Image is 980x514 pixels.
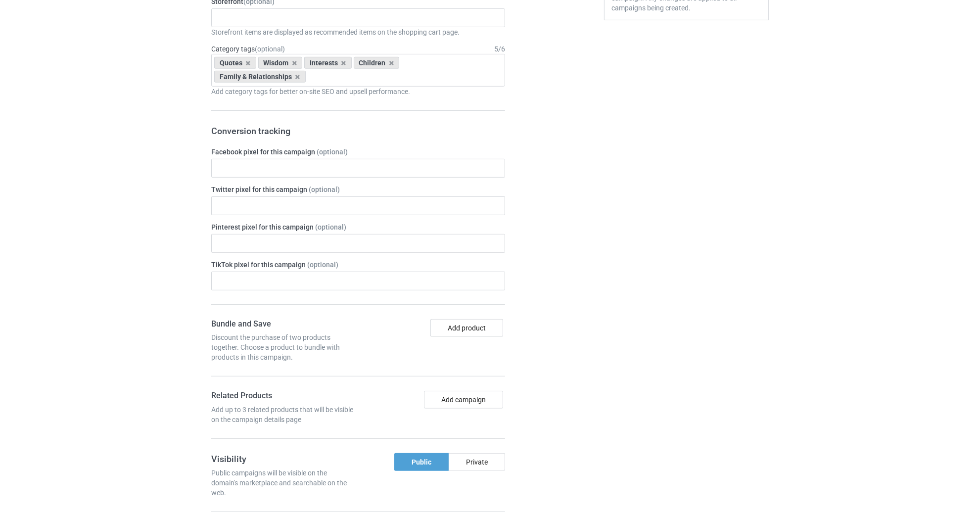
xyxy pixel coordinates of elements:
[211,453,355,465] h3: Visibility
[211,44,285,54] label: Category tags
[394,453,449,471] div: Public
[211,125,505,137] h3: Conversion tracking
[424,391,503,409] button: Add campaign
[317,148,348,156] span: (optional)
[211,27,505,37] div: Storefront items are displayed as recommended items on the shopping cart page.
[307,261,338,269] span: (optional)
[211,391,355,401] h4: Related Products
[211,332,355,362] div: Discount the purchase of two products together. Choose a product to bundle with products in this ...
[214,57,256,69] div: Quotes
[430,319,503,337] button: Add product
[211,87,505,96] div: Add category tags for better on-site SEO and upsell performance.
[304,57,352,69] div: Interests
[211,147,505,157] label: Facebook pixel for this campaign
[211,319,355,329] h4: Bundle and Save
[211,468,355,498] div: Public campaigns will be visible on the domain's marketplace and searchable on the web.
[211,185,505,194] label: Twitter pixel for this campaign
[214,71,306,83] div: Family & Relationships
[211,222,505,232] label: Pinterest pixel for this campaign
[309,186,340,193] span: (optional)
[315,223,346,231] span: (optional)
[258,57,303,69] div: Wisdom
[494,44,505,54] div: 5 / 6
[211,260,505,270] label: TikTok pixel for this campaign
[255,45,285,53] span: (optional)
[354,57,400,69] div: Children
[211,405,355,424] div: Add up to 3 related products that will be visible on the campaign details page
[449,453,505,471] div: Private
